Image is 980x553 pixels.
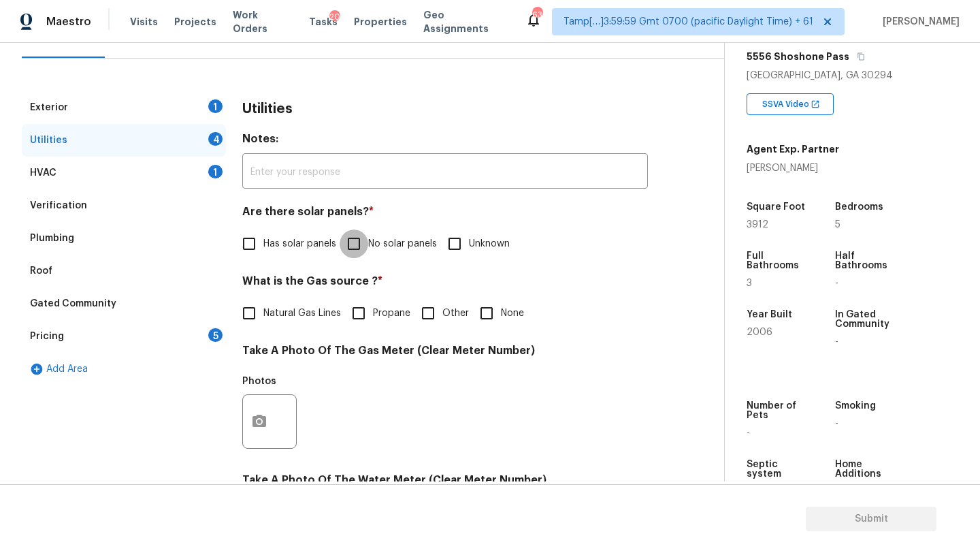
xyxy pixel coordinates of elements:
[368,237,437,251] span: No solar panels
[747,220,768,230] span: 3912
[208,165,223,178] div: 1
[30,133,67,147] div: Utilities
[242,473,648,492] h4: Take A Photo Of The Water Meter (Clear Meter Number)
[747,401,809,420] h5: Number of Pets
[747,50,849,63] h5: 5556 Shoshone Pass
[373,306,410,321] span: Propane
[329,10,340,24] div: 20
[208,99,223,113] div: 1
[747,279,752,288] span: 3
[855,50,867,63] button: Copy Address
[835,251,898,270] h5: Half Bathrooms
[263,306,341,321] span: Natural Gas Lines
[835,220,840,230] span: 5
[22,353,226,385] div: Add Area
[835,279,838,288] span: -
[747,251,809,270] h5: Full Bathrooms
[208,132,223,146] div: 4
[469,237,510,251] span: Unknown
[130,15,158,29] span: Visits
[747,142,839,156] h5: Agent Exp. Partner
[762,97,815,111] span: SSVA Video
[30,166,56,180] div: HVAC
[835,401,876,411] h5: Smoking
[747,328,772,337] span: 2006
[242,344,648,363] h4: Take A Photo Of The Gas Meter (Clear Meter Number)
[242,102,293,116] h3: Utilities
[30,297,116,311] div: Gated Community
[811,99,820,109] img: Open In New Icon
[747,428,750,438] span: -
[174,15,216,29] span: Projects
[46,15,91,29] span: Maestro
[835,310,898,329] h5: In Gated Community
[835,337,838,347] span: -
[835,202,883,212] h5: Bedrooms
[30,199,87,212] div: Verification
[30,232,74,245] div: Plumbing
[30,330,64,343] div: Pricing
[442,306,469,321] span: Other
[242,157,648,189] input: Enter your response
[747,69,958,82] div: [GEOGRAPHIC_DATA], GA 30294
[835,419,838,428] span: -
[877,15,960,29] span: [PERSON_NAME]
[263,237,336,251] span: Has solar panels
[208,328,223,342] div: 5
[242,205,648,224] h4: Are there solar panels?
[747,202,805,212] h5: Square Foot
[747,310,792,319] h5: Year Built
[423,8,509,35] span: Geo Assignments
[835,460,898,479] h5: Home Additions
[242,377,276,386] h5: Photos
[233,8,293,35] span: Work Orders
[563,15,813,29] span: Tamp[…]3:59:59 Gmt 0700 (pacific Daylight Time) + 61
[242,274,648,294] h4: What is the Gas source ?
[747,460,809,479] h5: Septic system
[532,8,542,22] div: 632
[747,161,839,175] div: [PERSON_NAME]
[747,93,834,115] div: SSVA Video
[30,101,68,114] div: Exterior
[242,132,648,151] h4: Notes:
[30,264,52,278] div: Roof
[309,17,338,27] span: Tasks
[354,15,407,29] span: Properties
[501,306,524,321] span: None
